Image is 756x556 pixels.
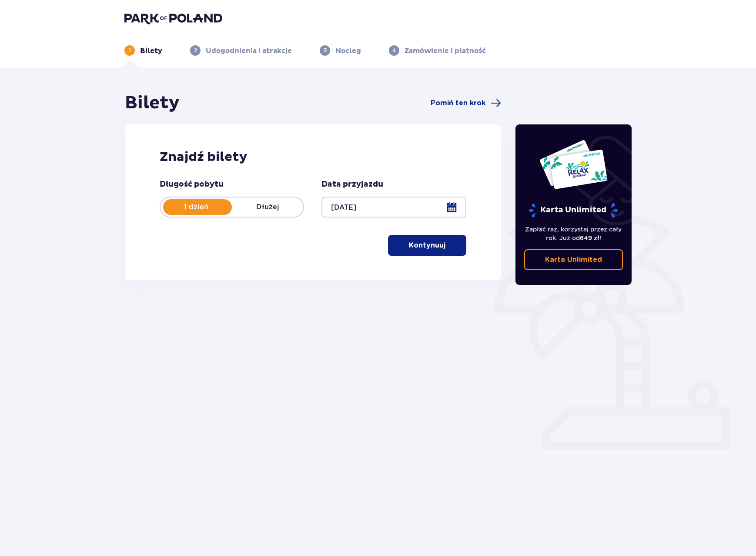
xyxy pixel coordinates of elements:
button: Kontynuuj [388,235,466,256]
p: Data przyjazdu [321,179,383,190]
span: 649 zł [580,234,599,241]
h2: Znajdź bilety [160,149,466,165]
a: Karta Unlimited [524,249,623,270]
p: Karta Unlimited [528,203,619,218]
p: Długość pobytu [160,179,224,190]
p: 2 [194,47,197,54]
p: Zamówienie i płatność [405,46,486,56]
p: Dłużej [232,202,303,212]
p: 1 [129,47,131,54]
p: Bilety [140,46,162,56]
p: Udogodnienia i atrakcje [206,46,292,56]
p: 4 [392,47,396,54]
p: 1 dzień [161,202,232,212]
h1: Bilety [125,92,180,114]
span: Pomiń ten krok [431,98,485,108]
p: Zapłać raz, korzystaj przez cały rok. Już od ! [524,225,623,242]
img: Park of Poland logo [124,12,222,24]
a: Pomiń ten krok [431,98,501,108]
p: 3 [324,47,327,54]
p: Kontynuuj [409,241,445,250]
p: Nocleg [335,46,361,56]
p: Karta Unlimited [545,255,602,265]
